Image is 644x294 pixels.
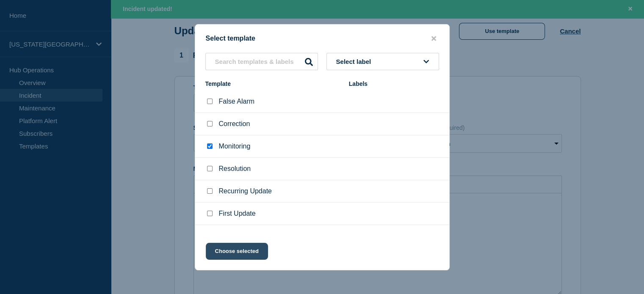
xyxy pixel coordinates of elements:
[219,98,254,105] p: False Alarm
[195,35,449,43] div: Select template
[219,210,256,217] p: First Update
[219,143,251,150] p: Monitoring
[206,243,268,260] button: Choose selected
[336,58,375,65] span: Select label
[205,53,318,70] input: Search templates & labels
[207,166,213,171] input: Resolution checkbox
[207,99,213,104] input: False Alarm checkbox
[207,211,213,216] input: First Update checkbox
[349,80,439,87] div: Labels
[207,188,213,194] input: Recurring Update checkbox
[429,35,439,43] button: close button
[219,187,272,195] p: Recurring Update
[326,53,439,70] button: Select label
[207,143,213,149] input: Monitoring checkbox
[207,121,213,126] input: Correction checkbox
[219,165,251,173] p: Resolution
[205,80,340,87] div: Template
[219,120,250,128] p: Correction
